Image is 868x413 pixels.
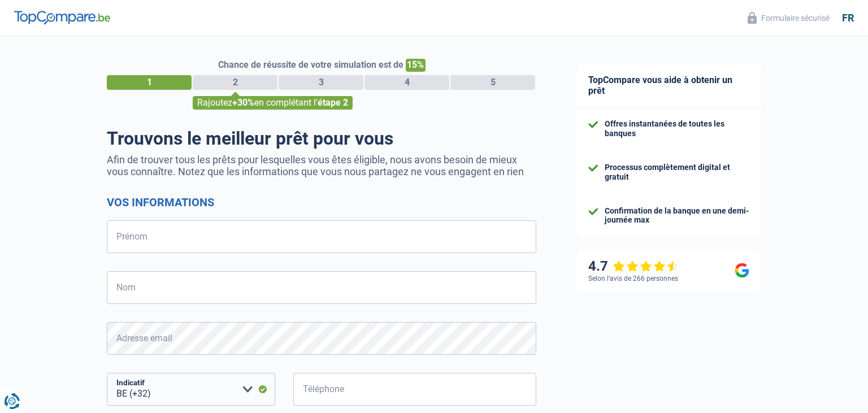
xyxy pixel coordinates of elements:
span: 15% [406,59,426,72]
div: 4.7 [588,258,679,275]
h2: Vos informations [107,195,536,209]
h1: Trouvons le meilleur prêt pour vous [107,128,536,149]
div: fr [842,12,854,24]
div: 1 [107,75,192,90]
div: 2 [193,75,277,90]
div: Processus complètement digital et gratuit [605,163,749,182]
div: Selon l’avis de 266 personnes [588,275,678,282]
img: TopCompare Logo [14,11,110,24]
span: Chance de réussite de votre simulation est de [218,59,403,70]
input: 401020304 [293,373,536,406]
span: étape 2 [318,97,348,108]
div: Confirmation de la banque en une demi-journée max [605,206,749,225]
span: +30% [232,97,254,108]
button: Formulaire sécurisé [741,8,836,27]
div: Offres instantanées de toutes les banques [605,119,749,138]
p: Afin de trouver tous les prêts pour lesquelles vous êtes éligible, nous avons besoin de mieux vou... [107,154,536,177]
div: Rajoutez en complétant l' [193,96,353,110]
div: TopCompare vous aide à obtenir un prêt [577,63,761,108]
div: 5 [450,75,535,90]
div: 4 [364,75,449,90]
div: 3 [279,75,363,90]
